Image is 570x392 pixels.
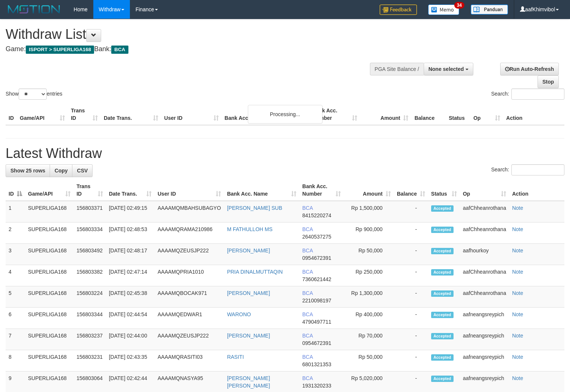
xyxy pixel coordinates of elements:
label: Search: [491,88,564,100]
a: [PERSON_NAME] [227,290,270,296]
span: 34 [454,2,464,9]
td: 156803224 [74,286,106,308]
a: Run Auto-Refresh [500,63,559,75]
td: 2 [6,223,25,244]
th: Action [503,104,564,125]
td: aafhourkoy [460,244,509,265]
th: Trans ID: activate to sort column ascending [74,180,106,201]
a: WARONO [227,311,251,317]
th: Date Trans. [101,104,161,125]
th: Bank Acc. Name: activate to sort column ascending [224,180,299,201]
span: BCA [302,248,313,253]
td: 8 [6,350,25,371]
a: [PERSON_NAME] [227,248,270,253]
button: None selected [424,63,473,75]
td: SUPERLIGA168 [25,308,74,329]
th: Trans ID [68,104,101,125]
td: - [394,244,428,265]
td: AAAAMQZEUSJP222 [155,244,224,265]
th: Date Trans.: activate to sort column ascending [106,180,155,201]
td: AAAAMQRASITI03 [155,350,224,371]
th: Status [446,104,470,125]
td: aafneangsreypich [460,350,509,371]
span: Accepted [431,354,454,361]
th: User ID: activate to sort column ascending [155,180,224,201]
td: 156803334 [74,223,106,244]
th: Game/API [17,104,68,125]
td: Rp 70,000 [344,329,394,350]
span: BCA [302,311,313,317]
th: Op: activate to sort column ascending [460,180,509,201]
img: MOTION_logo.png [6,4,62,15]
a: Note [512,248,523,253]
span: Accepted [431,290,454,297]
span: Accepted [431,227,454,233]
span: BCA [302,269,313,275]
th: Amount: activate to sort column ascending [344,180,394,201]
th: Bank Acc. Name [222,104,309,125]
td: Rp 50,000 [344,350,394,371]
td: 3 [6,244,25,265]
a: Note [512,333,523,339]
select: Showentries [19,88,47,100]
td: aafChheanrothana [460,223,509,244]
td: AAAAMQMBAHSUBAGYO [155,201,224,223]
a: Note [512,290,523,296]
td: - [394,201,428,223]
td: SUPERLIGA168 [25,350,74,371]
td: AAAAMQEDWAR1 [155,308,224,329]
a: CSV [72,164,93,177]
a: [PERSON_NAME] [227,333,270,339]
td: SUPERLIGA168 [25,223,74,244]
span: Accepted [431,269,454,276]
td: Rp 1,500,000 [344,201,394,223]
td: 156803492 [74,244,106,265]
td: 156803371 [74,201,106,223]
h4: Game: Bank: [6,46,373,53]
td: SUPERLIGA168 [25,265,74,286]
td: SUPERLIGA168 [25,244,74,265]
td: Rp 250,000 [344,265,394,286]
input: Search: [511,88,564,100]
img: panduan.png [471,4,508,15]
td: - [394,286,428,308]
th: Bank Acc. Number: activate to sort column ascending [299,180,344,201]
h1: Withdraw List [6,27,373,42]
span: None selected [429,66,464,72]
span: Copy 0954672391 to clipboard [302,340,331,346]
td: 7 [6,329,25,350]
td: aafChheanrothana [460,201,509,223]
span: Copy 6801321353 to clipboard [302,361,331,367]
a: Show 25 rows [6,164,50,177]
a: RASITI [227,354,244,360]
td: [DATE] 02:45:38 [106,286,155,308]
td: AAAAMQBOCAK971 [155,286,224,308]
td: Rp 1,300,000 [344,286,394,308]
td: Rp 400,000 [344,308,394,329]
a: Note [512,354,523,360]
td: - [394,308,428,329]
td: aafChheanrothana [460,265,509,286]
td: 156803344 [74,308,106,329]
th: Game/API: activate to sort column ascending [25,180,74,201]
img: Feedback.jpg [380,4,417,15]
span: Accepted [431,205,454,212]
span: CSV [77,168,88,174]
span: BCA [302,205,313,211]
td: 1 [6,201,25,223]
td: 156803237 [74,329,106,350]
span: Copy 4790497711 to clipboard [302,319,331,325]
td: Rp 900,000 [344,223,394,244]
a: Note [512,375,523,381]
span: Copy 8415220274 to clipboard [302,212,331,218]
span: Accepted [431,376,454,382]
a: [PERSON_NAME] SUB [227,205,282,211]
td: 5 [6,286,25,308]
td: aafneangsreypich [460,308,509,329]
th: Balance [411,104,446,125]
span: BCA [302,290,313,296]
td: [DATE] 02:48:53 [106,223,155,244]
a: Note [512,226,523,232]
span: BCA [302,226,313,232]
td: [DATE] 02:49:15 [106,201,155,223]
